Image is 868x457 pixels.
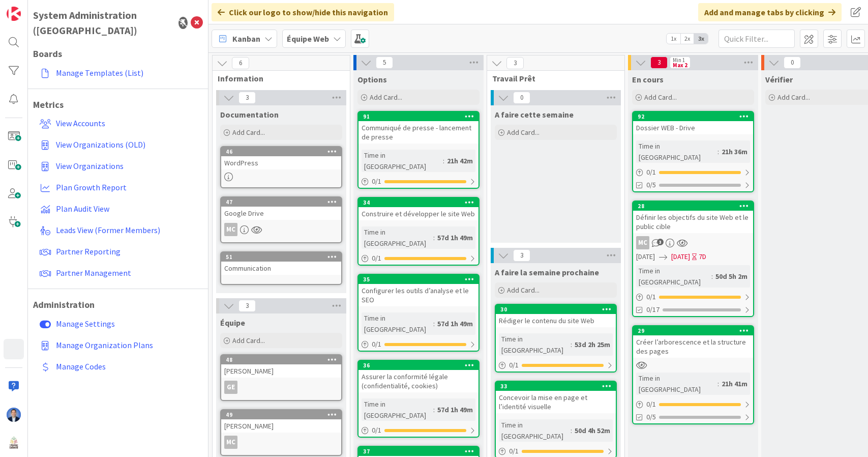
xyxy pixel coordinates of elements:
[221,410,341,433] div: 49[PERSON_NAME]
[221,252,341,262] div: 51
[492,73,612,83] span: Travail Prêt
[221,197,341,220] div: 47Google Drive
[358,370,478,392] div: Assurer la conformité légale (confidentialité, cookies)
[363,362,478,369] div: 36
[232,128,265,137] span: Add Card...
[221,436,341,449] div: MC
[56,340,153,350] span: Manage Organization Plans
[633,121,753,134] div: Dossier WEB - Drive
[680,34,694,44] span: 2x
[221,147,341,169] div: 46WordPress
[232,57,249,69] span: 6
[699,251,706,262] div: 7D
[221,355,341,364] div: 48
[638,203,753,210] div: 28
[509,446,519,456] span: 0 / 1
[433,404,435,415] span: :
[572,339,613,350] div: 53d 2h 25m
[644,93,677,102] span: Add Card...
[636,265,711,288] div: Time in [GEOGRAPHIC_DATA]
[633,291,753,303] div: 0/1
[765,74,793,84] span: Vérifier
[212,3,394,21] div: Click our logo to show/hide this navigation
[56,361,106,372] span: Manage Codes
[571,425,572,436] span: :
[372,425,381,436] span: 0 / 1
[232,336,265,345] span: Add Card...
[226,356,341,363] div: 48
[636,236,649,249] div: MC
[363,199,478,206] div: 34
[372,253,381,264] span: 0 / 1
[633,112,753,121] div: 92
[56,246,121,256] span: Partner Reporting
[56,204,109,214] span: Plan Audit View
[7,408,21,422] img: DP
[496,382,616,391] div: 33
[636,251,655,262] span: [DATE]
[444,155,475,166] div: 21h 42m
[435,318,475,329] div: 57d 1h 49m
[667,34,680,44] span: 1x
[694,34,708,44] span: 3x
[358,338,478,351] div: 0/1
[500,383,616,390] div: 33
[358,361,478,370] div: 36
[500,306,616,313] div: 30
[224,436,237,449] div: MC
[221,147,341,156] div: 46
[499,419,571,442] div: Time in [GEOGRAPHIC_DATA]
[362,150,443,172] div: Time in [GEOGRAPHIC_DATA]
[358,252,478,265] div: 0/1
[218,73,337,83] span: Information
[358,198,478,220] div: 34Construire et développer le site Web
[496,305,616,314] div: 30
[711,271,713,282] span: :
[56,139,145,150] span: View Organizations (OLD)
[221,419,341,433] div: [PERSON_NAME]
[719,378,750,389] div: 21h 41m
[56,319,115,329] span: Manage Settings
[496,382,616,413] div: 33Concevoir la mise en page et l’identité visuelle
[572,425,613,436] div: 50d 4h 52m
[495,267,599,277] span: A faire la semaine prochaine
[56,118,105,128] span: View Accounts
[287,34,329,44] b: Équipe Web
[633,166,753,179] div: 0/1
[435,232,475,243] div: 57d 1h 49m
[717,146,719,157] span: :
[719,146,750,157] div: 21h 36m
[671,251,690,262] span: [DATE]
[221,262,341,275] div: Communication
[370,93,402,102] span: Add Card...
[506,57,524,69] span: 3
[646,167,656,178] span: 0 / 1
[221,197,341,207] div: 47
[633,112,753,134] div: 92Dossier WEB - Drive
[372,176,381,187] span: 0 / 1
[56,161,124,171] span: View Organizations
[363,276,478,283] div: 35
[7,7,21,21] img: Visit kanbanzone.com
[633,398,753,411] div: 0/1
[33,299,203,310] h1: Administration
[357,74,387,84] span: Options
[221,207,341,220] div: Google Drive
[496,359,616,372] div: 0/1
[777,93,810,102] span: Add Card...
[646,412,656,422] span: 0/5
[784,56,801,69] span: 0
[358,112,478,144] div: 91Communiqué de presse - lancement de presse
[698,3,842,21] div: Add and manage tabs by clicking
[33,99,203,110] h1: Metrics
[633,236,753,249] div: MC
[358,121,478,144] div: Communiqué de presse - lancement de presse
[362,312,433,335] div: Time in [GEOGRAPHIC_DATA]
[633,202,753,233] div: 28Définir les objectifs du site Web et le public cible
[571,339,572,350] span: :
[638,113,753,120] div: 92
[499,333,571,356] div: Time in [GEOGRAPHIC_DATA]
[362,226,433,249] div: Time in [GEOGRAPHIC_DATA]
[232,33,260,45] span: Kanban
[358,175,478,188] div: 0/1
